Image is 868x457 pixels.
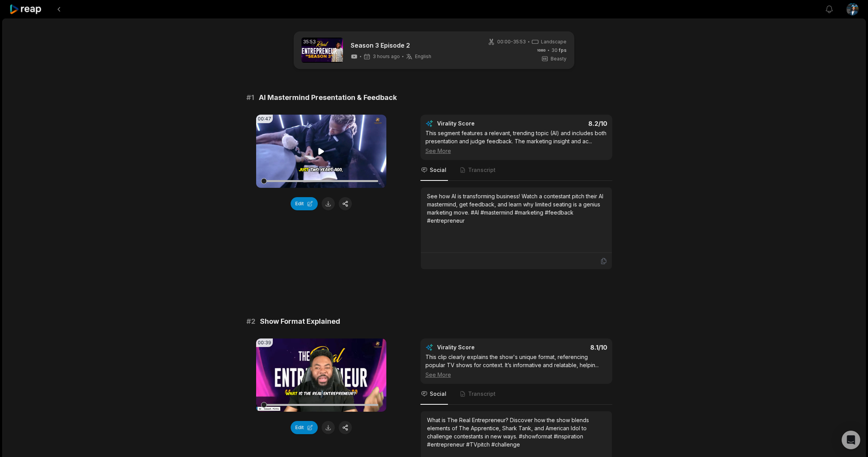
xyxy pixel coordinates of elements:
[246,92,254,103] span: # 1
[497,38,526,45] span: 00:00 - 35:53
[468,390,496,398] span: Transcript
[420,160,612,181] nav: Tabs
[259,92,397,103] span: AI Mastermind Presentation & Feedback
[373,53,400,60] span: 3 hours ago
[425,371,607,379] div: See More
[430,390,446,398] span: Social
[256,338,386,412] video: Your browser does not support mp4 format.
[425,147,607,155] div: See More
[559,47,567,53] span: fps
[425,353,607,379] div: This clip clearly explains the show's unique format, referencing popular TV shows for context. It...
[256,115,386,188] video: Your browser does not support mp4 format.
[430,166,446,174] span: Social
[842,431,860,449] div: Open Intercom Messenger
[468,166,496,174] span: Transcript
[415,53,431,60] span: English
[437,120,520,127] div: Virality Score
[425,129,607,155] div: This segment features a relevant, trending topic (AI) and includes both presentation and judge fe...
[427,416,606,448] div: What is The Real Entrepreneur? Discover how the show blends elements of The Apprentice, Shark Tan...
[524,120,607,127] div: 8.2 /10
[291,197,318,210] button: Edit
[427,192,606,225] div: See how AI is transforming business! Watch a contestant pitch their AI mastermind, get feedback, ...
[246,316,255,327] span: # 2
[524,344,607,351] div: 8.1 /10
[437,344,520,351] div: Virality Score
[541,38,567,45] span: Landscape
[260,316,340,327] span: Show Format Explained
[420,384,612,405] nav: Tabs
[291,421,318,434] button: Edit
[551,55,567,62] span: Beasty
[351,41,431,50] a: Season 3 Episode 2
[551,47,567,54] span: 30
